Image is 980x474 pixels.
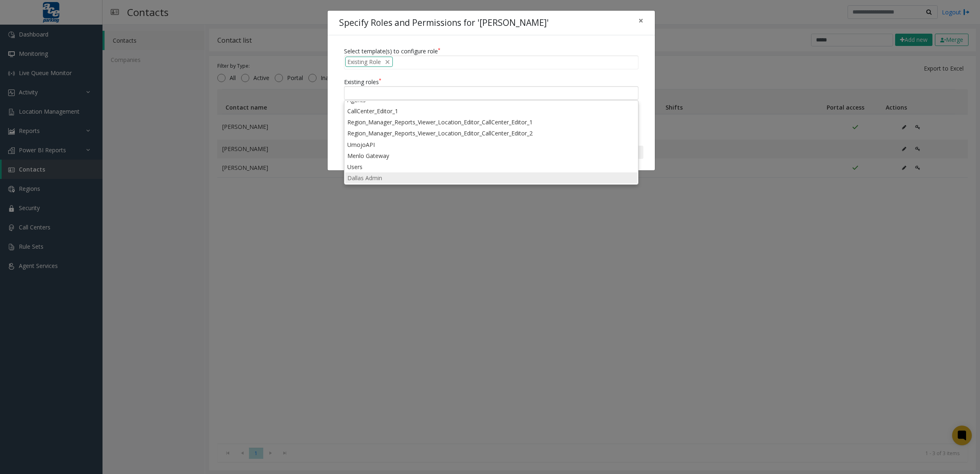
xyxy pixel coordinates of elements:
[344,78,638,86] p: Existing roles
[345,139,637,150] li: UmojoAPI
[633,11,649,31] button: Close
[344,47,638,55] p: Select template(s) to configure role
[345,105,637,117] li: CallCenter_Editor_1
[347,57,381,66] span: Existing Role
[345,150,637,161] li: Menlo Gateway
[345,128,637,139] li: Region_Manager_Reports_Viewer_Location_Editor_CallCenter_Editor_2
[384,57,391,66] span: delete
[345,117,637,128] li: Region_Manager_Reports_Viewer_Location_Editor_CallCenter_Editor_1
[638,15,643,26] span: ×
[345,161,637,172] li: Users
[345,172,637,183] li: Dallas Admin
[339,16,549,30] h4: Specify Roles and Permissions for '[PERSON_NAME]'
